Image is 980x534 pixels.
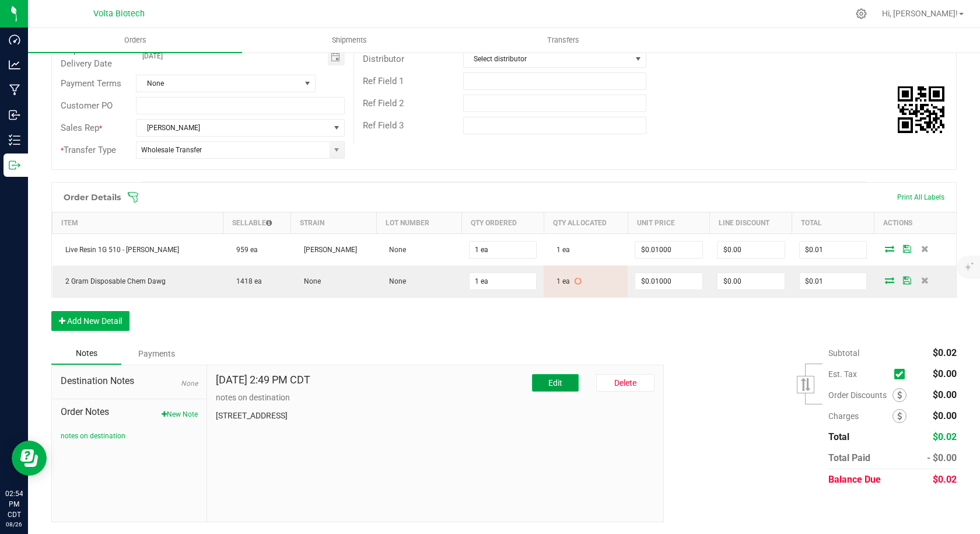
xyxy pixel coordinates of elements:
span: Select distributor [464,51,631,67]
img: Scan me! [898,86,944,133]
span: Ref Field 2 [363,98,404,109]
span: $0.02 [933,347,957,358]
th: Unit Price [628,212,710,234]
button: Delete [596,374,654,392]
inline-svg: Inbound [9,109,20,121]
th: Lot Number [376,212,462,234]
th: Line Discount [710,212,792,234]
th: Item [52,212,223,234]
th: Qty Allocated [544,212,628,234]
span: None [383,246,406,254]
span: Calculate excise tax [894,367,910,382]
a: Shipments [242,28,456,53]
span: [PERSON_NAME] [298,246,357,254]
qrcode: 00002776 [898,86,944,133]
span: Total [828,431,849,442]
p: [STREET_ADDRESS] [216,410,654,422]
iframe: Resource center [12,441,47,476]
span: Packages pending sync: 1 Packages in sync: 0 [575,277,582,285]
button: Edit [532,374,579,392]
input: 0 [635,242,702,258]
h4: [DATE] 2:49 PM CDT [216,374,310,386]
inline-svg: Analytics [9,59,20,71]
th: Strain [291,212,377,234]
span: None [298,277,321,285]
span: Sales Rep [61,123,99,133]
span: Transfers [531,35,595,46]
span: Delete Order Detail [916,245,933,252]
span: 1418 ea [230,277,262,285]
span: Volta Biotech [93,9,145,19]
span: Hi, [PERSON_NAME]! [882,9,958,18]
inline-svg: Inventory [9,134,20,146]
button: Add New Detail [51,311,129,331]
span: 1 ea [551,246,570,254]
span: $0.00 [933,410,957,421]
span: Delete [614,378,636,388]
span: $0.02 [933,474,957,485]
span: Save Order Detail [898,245,916,252]
a: Orders [28,28,242,53]
input: 0 [717,242,785,258]
p: 08/26 [5,520,23,529]
button: New Note [162,409,198,420]
span: $0.00 [933,368,957,379]
span: Live Resin 1G 510 - [PERSON_NAME] [60,246,179,254]
inline-svg: Outbound [9,159,20,171]
inline-svg: Manufacturing [9,84,20,96]
div: Notes [51,343,121,365]
span: None [383,277,406,285]
a: Transfers [456,28,670,53]
th: Qty Ordered [462,212,544,234]
th: Actions [874,212,956,234]
span: Toggle calendar [328,49,345,65]
h1: Order Details [64,193,121,202]
span: $0.00 [933,389,957,400]
span: Est. Tax [828,369,890,379]
div: Manage settings [854,8,869,19]
p: notes on destination [216,392,654,404]
span: 1 ea [551,277,570,285]
th: Total [792,212,874,234]
input: 0 [470,273,537,289]
span: None [181,379,198,388]
span: Order Notes [61,405,198,419]
span: Distributor [363,54,404,64]
span: Charges [828,411,892,421]
div: Payments [121,343,191,364]
button: notes on destination [61,431,125,441]
span: Order Discounts [828,390,892,400]
span: [PERSON_NAME] [136,120,329,136]
span: Ref Field 1 [363,76,404,86]
span: - $0.00 [927,452,957,463]
span: Save Order Detail [898,277,916,284]
input: 0 [800,273,867,289]
input: 0 [717,273,785,289]
th: Sellable [223,212,291,234]
span: Total Paid [828,452,870,463]
span: Balance Due [828,474,881,485]
span: $0.02 [933,431,957,442]
span: Subtotal [828,348,859,358]
span: Payment Terms [61,78,121,89]
input: 0 [470,242,537,258]
span: Edit [548,378,562,388]
span: Customer PO [61,100,113,111]
span: Requested Delivery Date [61,45,112,69]
span: 959 ea [230,246,258,254]
span: Orders [108,35,162,46]
input: 0 [635,273,702,289]
span: Transfer Type [61,145,116,155]
input: 0 [800,242,867,258]
span: Delete Order Detail [916,277,933,284]
span: Shipments [316,35,383,46]
span: None [136,75,300,92]
span: Destination Notes [61,374,198,388]
span: Ref Field 3 [363,120,404,131]
p: 02:54 PM CDT [5,488,23,520]
span: 2 Gram Disposable Chem Dawg [60,277,166,285]
inline-svg: Dashboard [9,34,20,46]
